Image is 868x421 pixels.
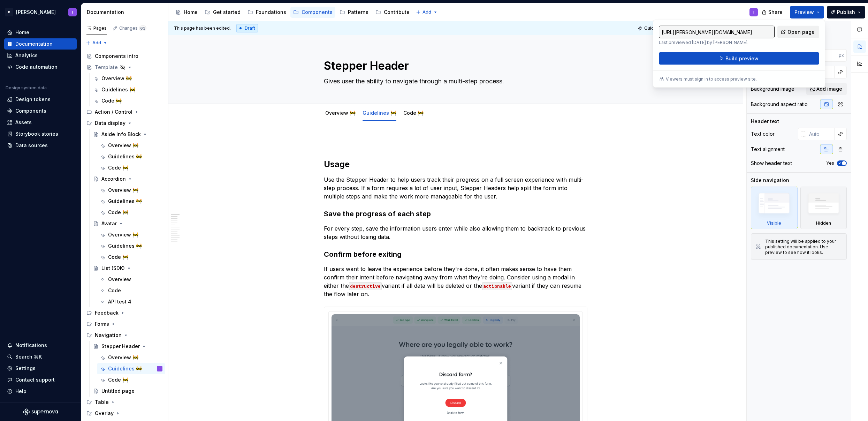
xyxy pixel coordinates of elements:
[23,408,58,415] a: Supernova Logo
[202,7,243,18] a: Get started
[4,386,77,397] button: Help
[322,105,358,120] div: Overview 🚧
[84,330,165,341] div: Navigation
[4,340,77,351] button: Notifications
[101,175,126,182] div: Accordion
[108,376,128,383] div: Code 🚧
[95,120,125,127] div: Data display
[15,29,29,36] div: Home
[751,130,775,137] div: Text color
[322,58,586,74] textarea: Stepper Header
[108,231,138,238] div: Overview 🚧
[90,341,165,352] a: Stepper Header
[6,85,47,91] div: Design system data
[384,9,410,16] div: Contribute
[108,287,121,294] div: Code
[765,239,842,255] div: This setting will be applied to your published documentation. Use preview to see how it looks.
[84,51,165,62] a: Components intro
[87,9,165,16] div: Documentation
[101,388,135,394] div: Untitled page
[108,242,142,249] div: Guidelines 🚧
[84,397,165,408] div: Table
[322,76,586,87] textarea: Gives user the ability to navigate through a multi-step process.
[816,85,842,92] span: Add image
[806,128,835,140] input: Auto
[4,50,77,61] a: Analytics
[108,354,138,361] div: Overview 🚧
[777,26,819,38] a: Open page
[816,220,831,226] div: Hidden
[337,7,371,18] a: Patterns
[90,129,165,140] a: Aside Info Block
[90,385,165,397] a: Untitled page
[174,25,231,31] span: This page has been edited.
[794,9,814,16] span: Preview
[97,196,165,207] a: Guidelines 🚧
[97,151,165,162] a: Guidelines 🚧
[15,365,36,372] div: Settings
[97,185,165,196] a: Overview 🚧
[213,9,241,16] div: Get started
[363,110,396,116] a: Guidelines 🚧
[15,40,53,47] div: Documentation
[482,282,512,290] code: actionable
[108,164,128,171] div: Code 🚧
[15,130,58,137] div: Storybook stories
[827,6,865,18] button: Publish
[787,29,815,36] span: Open page
[92,40,101,46] span: Add
[84,408,165,419] div: Overlay
[101,131,141,138] div: Aside Info Block
[97,363,165,374] a: Guidelines 🚧I
[101,86,135,93] div: Guidelines 🚧
[751,177,789,184] div: Side navigation
[4,27,77,38] a: Home
[15,119,32,126] div: Assets
[751,146,785,153] div: Text alignment
[302,9,333,16] div: Components
[751,118,779,125] div: Header text
[758,6,787,18] button: Share
[16,9,56,16] div: [PERSON_NAME]
[95,332,122,339] div: Navigation
[84,307,165,318] div: Feedback
[635,23,677,33] button: Quick preview
[15,376,55,383] div: Contact support
[173,5,412,19] div: Page tree
[751,160,792,167] div: Show header text
[790,6,824,18] button: Preview
[84,62,165,73] a: Template
[324,209,587,219] h3: Save the progress of each step
[4,61,77,73] a: Code automation
[826,160,834,166] label: Yes
[812,49,839,62] input: Auto
[90,173,165,185] a: Accordion
[751,85,794,92] div: Background image
[15,342,47,349] div: Notifications
[108,198,142,205] div: Guidelines 🚧
[97,240,165,251] a: Guidelines 🚧
[767,220,781,226] div: Visible
[184,9,198,16] div: Home
[245,7,289,18] a: Foundations
[1,5,79,20] button: R[PERSON_NAME]I
[666,76,757,82] p: Viewers must sign in to access preview site.
[373,7,412,18] a: Contribute
[768,9,783,16] span: Share
[95,399,109,406] div: Table
[139,25,146,31] span: 63
[90,95,165,106] a: Code 🚧
[659,40,775,45] p: Last previewed [DATE] by [PERSON_NAME].
[15,96,51,103] div: Design tokens
[101,265,125,272] div: List (SDK)
[837,9,855,16] span: Publish
[97,229,165,240] a: Overview 🚧
[101,343,140,350] div: Stepper Header
[236,24,258,32] div: Draft
[95,64,118,71] div: Template
[108,298,131,305] div: API test 4
[108,187,138,194] div: Overview 🚧
[403,110,424,116] a: Code 🚧
[806,83,847,95] button: Add image
[4,105,77,116] a: Components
